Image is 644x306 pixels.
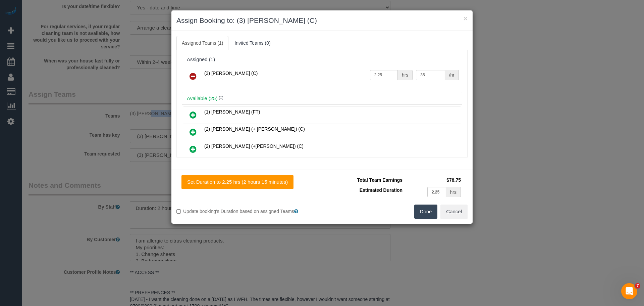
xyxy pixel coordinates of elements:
h3: Assign Booking to: (3) [PERSON_NAME] (C) [176,15,468,26]
button: Set Duration to 2.25 hrs (2 hours 15 minutes) [181,175,293,189]
span: (2) [PERSON_NAME] (+ [PERSON_NAME]) (C) [204,126,305,132]
div: hrs [446,187,461,197]
iframe: Intercom live chat [621,283,637,299]
td: Total Team Earnings [327,175,404,185]
input: Update booking's Duration based on assigned Teams [176,209,181,214]
div: Assigned (1) [187,57,457,62]
div: hrs [398,70,413,80]
span: (2) [PERSON_NAME] (+[PERSON_NAME]) (C) [204,143,304,149]
a: Assigned Teams (1) [176,36,228,50]
span: 7 [635,283,640,289]
button: × [464,15,468,22]
button: Cancel [440,205,468,219]
td: $78.75 [404,175,463,185]
span: Estimated Duration [360,187,402,193]
a: Invited Teams (0) [229,36,276,50]
h4: Available (25) [187,96,457,101]
div: /hr [445,70,459,80]
button: Done [414,205,438,219]
label: Update booking's Duration based on assigned Teams [176,208,317,215]
span: (1) [PERSON_NAME] (FT) [204,109,260,115]
span: (3) [PERSON_NAME] (C) [204,71,258,76]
